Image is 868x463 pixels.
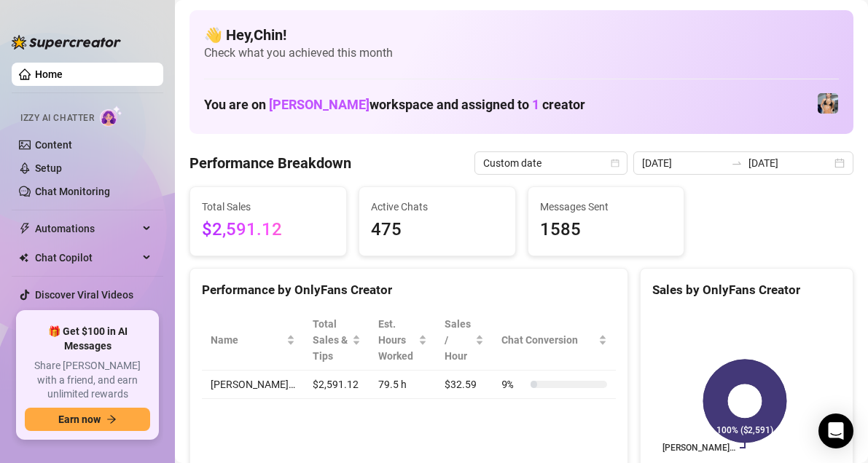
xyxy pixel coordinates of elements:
[370,371,436,399] td: 79.5 h
[202,371,304,399] td: [PERSON_NAME]…
[35,162,62,174] a: Setup
[106,414,117,424] span: arrow-right
[58,413,101,425] span: Earn now
[378,316,415,364] div: Est. Hours Worked
[202,216,335,244] span: $2,591.12
[652,280,841,300] div: Sales by OnlyFans Creator
[204,45,839,61] span: Check what you achieved this month
[304,310,370,371] th: Total Sales & Tips
[748,155,832,171] input: End date
[532,97,539,112] span: 1
[611,159,619,167] span: calendar
[371,199,504,215] span: Active Chats
[540,199,673,215] span: Messages Sent
[493,310,616,371] th: Chat Conversion
[642,155,725,171] input: Start date
[35,139,72,151] a: Content
[25,408,150,431] button: Earn nowarrow-right
[211,332,284,348] span: Name
[35,246,138,269] span: Chat Copilot
[202,310,304,371] th: Name
[204,25,839,45] h4: 👋 Hey, Chin !
[12,35,121,50] img: logo-BBDzfeDw.svg
[25,325,150,353] span: 🎁 Get $100 in AI Messages
[501,376,525,392] span: 9 %
[35,68,63,80] a: Home
[818,93,838,114] img: Veronica
[540,216,673,244] span: 1585
[483,152,619,174] span: Custom date
[189,153,351,173] h4: Performance Breakdown
[371,216,504,244] span: 475
[202,280,616,300] div: Performance by OnlyFans Creator
[436,310,493,371] th: Sales / Hour
[20,111,94,125] span: Izzy AI Chatter
[269,97,370,112] span: [PERSON_NAME]
[436,371,493,399] td: $32.59
[731,157,743,169] span: swap-right
[662,443,735,453] text: [PERSON_NAME]…
[204,97,585,113] h1: You are on workspace and assigned to creator
[19,223,31,234] span: thunderbolt
[818,413,853,448] div: Open Intercom Messenger
[19,253,28,263] img: Chat Copilot
[501,332,595,348] span: Chat Conversion
[35,289,133,301] a: Discover Viral Videos
[202,199,335,215] span: Total Sales
[445,316,472,364] span: Sales / Hour
[731,157,743,169] span: to
[35,186,110,197] a: Chat Monitoring
[304,371,370,399] td: $2,591.12
[35,217,138,240] span: Automations
[100,106,122,127] img: AI Chatter
[313,316,349,364] span: Total Sales & Tips
[25,359,150,402] span: Share [PERSON_NAME] with a friend, and earn unlimited rewards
